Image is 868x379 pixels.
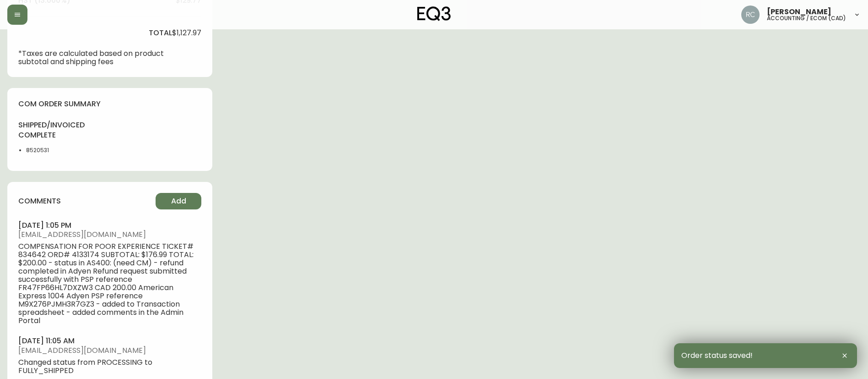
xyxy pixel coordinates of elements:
[18,358,201,375] span: Changed status from PROCESSING to FULLY_SHIPPED
[417,6,451,21] img: logo
[681,352,753,360] span: Order status saved!
[741,5,760,24] img: f4ba4e02bd060be8f1386e3ca455bd0e
[767,8,831,16] span: [PERSON_NAME]
[26,146,72,154] li: 8520531
[767,16,846,21] h5: accounting / ecom (cad)
[18,231,201,239] span: [EMAIL_ADDRESS][DOMAIN_NAME]
[18,196,61,206] h4: comments
[149,28,172,38] h4: total
[172,29,201,37] span: $1,127.97
[18,49,172,66] p: *Taxes are calculated based on product subtotal and shipping fees
[171,196,186,206] span: Add
[18,99,201,109] h4: com order summary
[18,220,201,231] h4: [DATE] 1:05 pm
[18,346,201,355] span: [EMAIL_ADDRESS][DOMAIN_NAME]
[18,120,72,141] h4: shipped/invoiced complete
[18,242,201,325] span: COMPENSATION FOR POOR EXPERIENCE TICKET# 834642 ORD# 4133174 SUBTOTAL: $176.99 TOTAL: $200.00 - s...
[18,336,201,346] h4: [DATE] 11:05 am
[156,193,201,209] button: Add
